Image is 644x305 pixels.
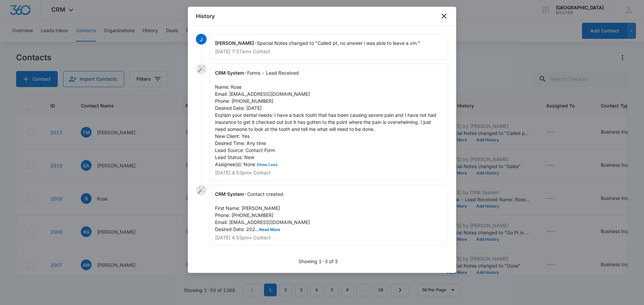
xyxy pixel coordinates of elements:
span: Special Notes changed to "Called pt, no answer i was able to leave a vm." [257,40,420,46]
p: [DATE] 4:53pm • Contact [215,235,442,240]
h1: History [196,12,215,20]
span: Contact created. First Name: [PERSON_NAME] Phone: [PHONE_NUMBER] Email: [EMAIL_ADDRESS][DOMAIN_NA... [215,191,310,232]
p: Showing 1-3 of 3 [299,258,338,265]
div: - [209,64,448,181]
p: [DATE] 7:57am • Contact [215,49,442,54]
button: Read More [259,228,280,232]
span: CRM System [215,70,244,76]
span: [PERSON_NAME] [215,40,254,46]
button: close [440,12,448,20]
div: - [209,185,448,246]
p: [DATE] 4:53pm • Contact [215,170,442,175]
button: Show Less [255,163,279,167]
span: j [196,34,207,45]
span: CRM System [215,191,244,197]
div: - [209,34,448,60]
